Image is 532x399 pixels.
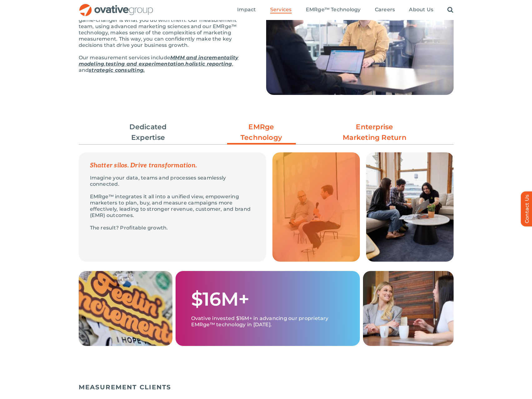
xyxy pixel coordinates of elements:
span: Services [270,7,292,13]
a: Services [270,7,292,13]
h1: $16M+ [191,289,249,309]
span: EMRge™ Technology [306,7,361,13]
a: MMM and incrementality modeling [79,55,239,67]
a: testing and experimentation [106,61,184,67]
span: Impact [237,7,256,13]
a: Careers [375,7,395,13]
span: Careers [375,7,395,13]
img: Measurement – Grid Quote 2 [272,152,360,262]
h5: MEASUREMENT CLIENTS [79,383,454,391]
p: Imagine your data, teams and processes seamlessly connected. [90,175,255,187]
img: Measurement – Grid 3 [366,152,454,262]
p: Ovative invested $16M+ in advancing our proprietary EMRge™ technology in [DATE]. [191,309,344,328]
a: About Us [409,7,433,13]
p: EMRge™ integrates it all into a unified view, empowering marketers to plan, buy, and measure camp... [90,194,255,219]
a: Dedicated Expertise [114,122,182,143]
p: Shatter silos. Drive transformation. [90,162,255,169]
a: OG_Full_horizontal_RGB [79,3,154,9]
img: Measurement – Grid 2 [79,271,172,346]
a: EMRge™ Technology [306,7,361,13]
a: EMRge Technology [227,122,296,146]
p: While there’s plenty of data and insights out there, the real game-changer is what you do with th... [79,11,251,48]
a: Impact [237,7,256,13]
a: strategic consulting. [89,67,145,73]
a: holistic reporting [185,61,232,67]
ul: Post Filters [79,119,454,146]
a: Search [447,7,453,13]
p: Our measurement services include , , , and [79,55,251,73]
a: Enterprise Marketing Return [340,122,409,143]
span: About Us [409,7,433,13]
p: The result? Profitable growth. [90,225,255,231]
